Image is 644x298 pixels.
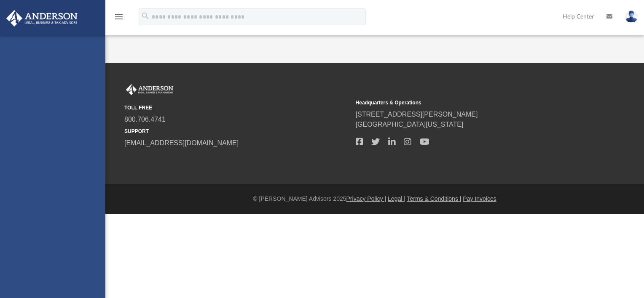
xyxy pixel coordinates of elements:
a: [GEOGRAPHIC_DATA][US_STATE] [356,121,464,128]
div: © [PERSON_NAME] Advisors 2025 [105,194,644,203]
a: Legal | [388,195,405,202]
i: menu [114,12,124,22]
a: [STREET_ADDRESS][PERSON_NAME] [356,111,478,118]
small: Headquarters & Operations [356,99,581,106]
img: User Pic [625,11,638,23]
a: [EMAIL_ADDRESS][DOMAIN_NAME] [124,139,239,146]
a: menu [114,16,124,22]
img: Anderson Advisors Platinum Portal [124,84,175,95]
img: Anderson Advisors Platinum Portal [4,10,80,27]
a: Terms & Conditions | [407,195,462,202]
a: 800.706.4741 [124,116,166,123]
i: search [141,11,150,21]
small: SUPPORT [124,128,350,135]
a: Privacy Policy | [346,195,386,202]
a: Pay Invoices [463,195,496,202]
small: TOLL FREE [124,104,350,112]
